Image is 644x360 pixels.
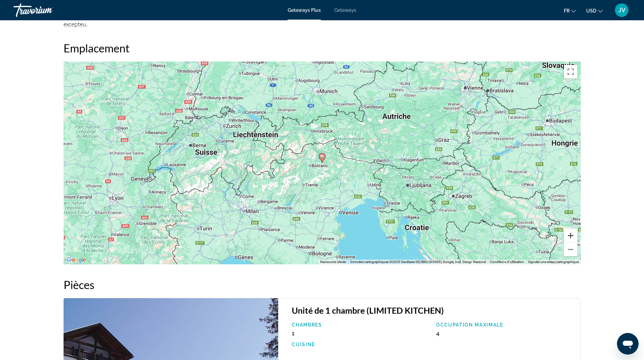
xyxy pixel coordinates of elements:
[14,1,81,19] a: Travorium
[65,256,88,264] a: Ouvrir cette zone dans Google Maps (dans une nouvelle fenêtre)
[334,7,356,13] a: Getaways
[288,7,321,13] a: Getaways Plus
[564,6,576,16] button: Change language
[292,330,294,337] span: 1
[350,260,486,264] span: Données cartographiques ©2025 GeoBasis-DE/BKG (©2009), Google, Inst. Geogr. Nacional
[65,256,88,264] img: Google
[586,6,603,16] button: Change currency
[292,342,429,347] p: Cuisine
[528,260,579,264] a: Signaler une erreur cartographique
[618,7,625,14] span: JV
[564,65,577,78] button: Passer en plein écran
[436,330,439,337] span: 4
[490,260,524,264] a: Conditions d'utilisation (s'ouvre dans un nouvel onglet)
[564,229,577,242] button: Zoom avant
[292,322,429,328] p: Chambres
[292,305,573,315] h3: Unité de 1 chambre (LIMITED KITCHEN)
[436,322,574,328] p: Occupation maximale
[64,41,581,55] h2: Emplacement
[613,3,630,17] button: User Menu
[586,8,596,14] span: USD
[617,333,639,355] iframe: Bouton de lancement de la fenêtre de messagerie
[320,260,346,264] button: Raccourcis clavier
[564,243,577,256] button: Zoom arrière
[64,278,581,291] h2: Pièces
[564,8,570,14] span: fr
